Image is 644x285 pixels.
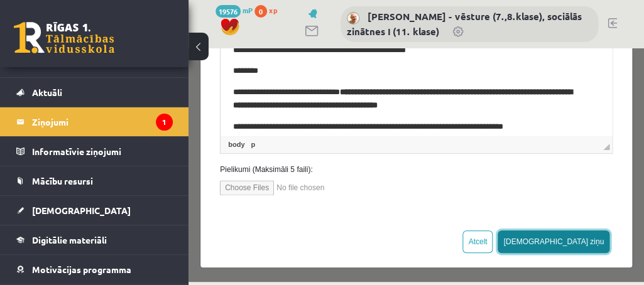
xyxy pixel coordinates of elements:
[269,5,277,15] span: xp
[32,107,173,136] legend: Ziņojumi
[254,5,283,15] a: 0 xp
[13,13,379,205] body: Editor, wiswyg-editor-47024774336460-1757930156-478
[16,225,173,254] a: Digitālie materiāli
[347,12,359,24] img: Andris Garabidovičs - vēsture (7.,8.klase), sociālās zinātnes I (11. klase)
[16,78,173,107] a: Aktuāli
[16,137,173,166] a: Informatīvie ziņojumi
[16,255,173,284] a: Motivācijas programma
[32,175,93,186] span: Mācību resursi
[309,182,421,205] button: [DEMOGRAPHIC_DATA] ziņu
[32,87,62,98] span: Aktuāli
[60,90,69,102] a: p element
[16,166,173,195] a: Mācību resursi
[32,205,131,216] span: [DEMOGRAPHIC_DATA]
[22,116,434,127] label: Pielikumi (Maksimāli 5 faili):
[37,90,58,102] a: body element
[32,264,131,275] span: Motivācijas programma
[14,22,114,53] a: Rīgas 1. Tālmācības vidusskola
[32,137,173,166] legend: Informatīvie ziņojumi
[274,182,304,205] button: Atcelt
[415,95,421,102] span: Resize
[16,107,173,136] a: Ziņojumi1
[254,5,267,18] span: 0
[216,5,241,18] span: 19576
[216,5,253,15] a: 19576 mP
[16,196,173,225] a: [DEMOGRAPHIC_DATA]
[243,5,253,15] span: mP
[32,234,107,245] span: Digitālie materiāli
[156,114,173,131] i: 1
[347,10,582,38] a: [PERSON_NAME] - vēsture (7.,8.klase), sociālās zinātnes I (11. klase)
